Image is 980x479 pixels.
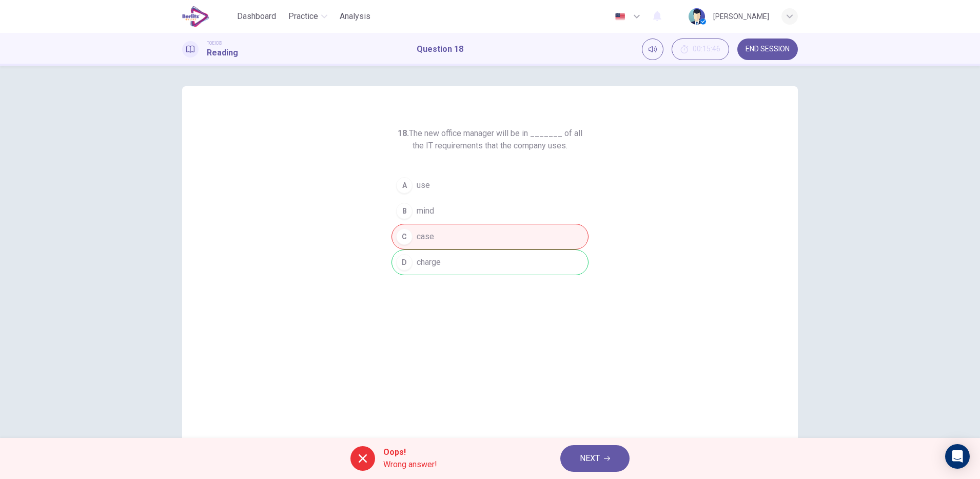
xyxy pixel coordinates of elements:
[398,128,409,138] strong: 18.
[713,10,769,23] div: [PERSON_NAME]
[672,39,729,60] div: Hide
[417,43,463,55] h1: Question 18
[746,45,790,53] span: END SESSION
[207,47,238,59] h1: Reading
[233,7,280,26] button: Dashboard
[340,10,370,23] span: Analysis
[182,6,233,27] a: EduSynch logo
[207,40,222,47] span: TOEIC®
[945,444,970,469] div: Open Intercom Messenger
[614,13,626,21] img: en
[693,45,720,53] span: 00:15:46
[383,446,437,458] span: Oops!
[383,458,437,471] span: Wrong answer!
[284,7,331,26] button: Practice
[560,445,630,472] button: NEXT
[237,10,276,23] span: Dashboard
[288,10,318,23] span: Practice
[642,39,663,60] div: Mute
[689,8,705,25] img: Profile picture
[336,7,375,26] button: Analysis
[737,39,798,60] button: END SESSION
[580,451,600,466] span: NEXT
[391,127,589,152] h6: The new office manager will be in _______ of all the IT requirements that the company uses.
[182,6,209,27] img: EduSynch logo
[672,39,729,60] button: 00:15:46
